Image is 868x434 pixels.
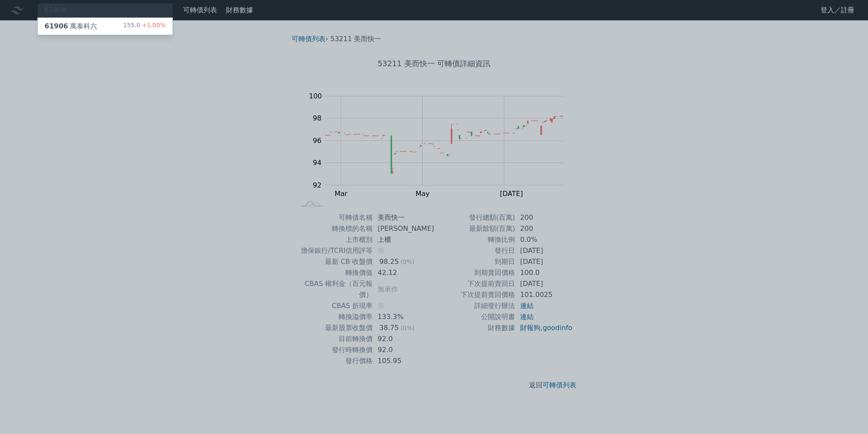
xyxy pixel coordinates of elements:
[45,22,68,30] span: 61906
[826,393,868,434] iframe: Chat Widget
[38,18,172,35] a: 61906萬泰科六 155.0+1.00%
[826,393,868,434] div: 聊天小工具
[140,22,166,28] span: +1.00%
[123,21,166,31] div: 155.0
[45,21,97,31] div: 萬泰科六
